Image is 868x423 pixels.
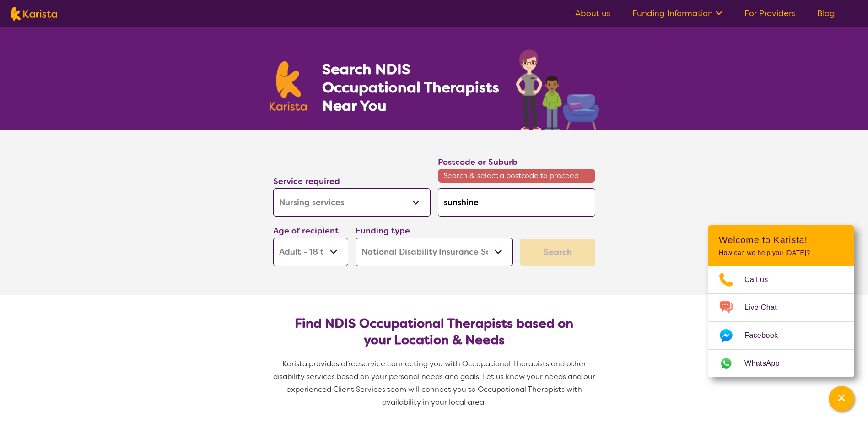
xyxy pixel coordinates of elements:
[575,8,610,19] a: About us
[356,225,410,236] label: Funding type
[273,225,339,236] label: Age of recipient
[345,359,360,369] span: free
[744,357,791,370] span: WhatsApp
[708,225,854,377] div: Channel Menu
[270,61,307,111] img: Karista logo
[11,7,57,21] img: Karista logo
[438,157,518,168] label: Postcode or Suburb
[708,266,854,377] ul: Choose channel
[438,188,595,217] input: Type
[708,350,854,377] a: Web link opens in a new tab.
[744,329,789,342] span: Facebook
[280,315,588,348] h2: Find NDIS Occupational Therapists based on your Location & Needs
[719,249,843,257] p: How can we help you [DATE]?
[744,8,795,19] a: For Providers
[719,234,843,245] h2: Welcome to Karista!
[744,301,788,315] span: Live Chat
[744,273,779,287] span: Call us
[438,169,595,183] span: Search & select a postcode to proceed
[632,8,722,19] a: Funding Information
[273,176,340,187] label: Service required
[273,359,597,407] span: service connecting you with Occupational Therapists and other disability services based on your p...
[282,359,345,369] span: Karista provides a
[322,60,500,115] h1: Search NDIS Occupational Therapists Near You
[829,386,854,412] button: Channel Menu
[516,49,599,130] img: occupational-therapy
[817,8,835,19] a: Blog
